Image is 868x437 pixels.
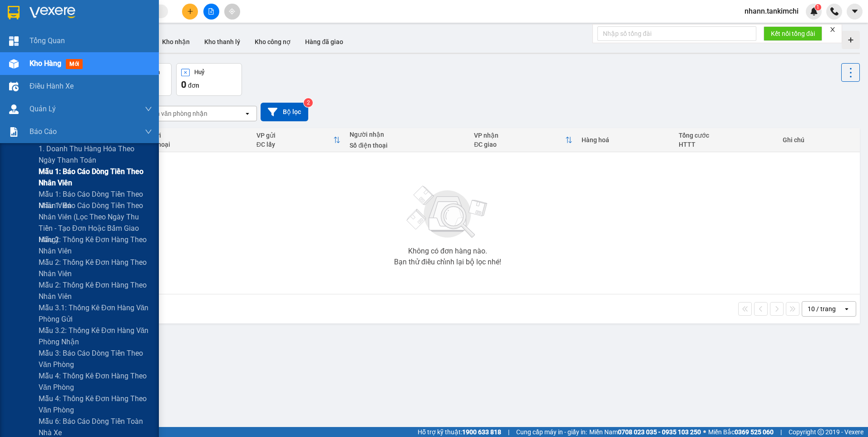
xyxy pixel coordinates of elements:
[203,4,219,20] button: file-add
[9,82,19,91] img: warehouse-icon
[462,428,501,436] strong: 1900 633 818
[39,234,152,257] span: Mẫu 2: Thống kê đơn hàng theo nhân viên
[30,103,56,114] span: Quản Lý
[679,141,774,148] div: HTTT
[298,31,350,53] button: Hàng đã giao
[508,427,509,437] span: |
[418,427,501,437] span: Hỗ trợ kỹ thuật:
[145,109,207,118] div: Chọn văn phòng nhận
[808,304,836,313] div: 10 / trang
[187,8,193,15] span: plus
[816,4,819,10] span: 1
[9,59,19,69] img: warehouse-icon
[39,257,152,279] span: Mẫu 2: Thống kê đơn hàng theo nhân viên
[842,31,860,49] div: Tạo kho hàng mới
[764,26,822,41] button: Kết nối tổng đài
[9,127,19,137] img: solution-icon
[229,8,235,15] span: aim
[39,393,152,416] span: Mẫu 4: Thống kê đơn hàng theo văn phòng
[810,7,818,15] img: icon-new-feature
[256,132,334,139] div: VP gửi
[188,82,199,89] span: đơn
[597,26,756,41] input: Nhập số tổng đài
[843,305,850,313] svg: open
[582,136,670,144] div: Hàng hoá
[474,132,565,139] div: VP nhận
[224,4,240,20] button: aim
[66,59,83,69] span: mới
[252,128,345,152] th: Toggle SortBy
[350,142,465,149] div: Số điện thoại
[247,31,298,53] button: Kho công nợ
[39,302,152,325] span: Mẫu 3.1: Thống kê đơn hàng văn phòng gửi
[132,132,247,139] div: Người gửi
[30,59,61,68] span: Kho hàng
[39,370,152,393] span: Mẫu 4: Thống kê đơn hàng theo văn phòng
[261,103,308,121] button: Bộ lọc
[39,200,152,246] span: Mẫu 1: Báo cáo dòng tiền theo nhân viên (lọc theo ngày thu tiền - tạo đơn hoặc bấm Giao hàng)
[830,7,838,15] img: phone-icon
[737,5,806,17] span: nhann.tankimchi
[182,4,198,20] button: plus
[618,428,701,436] strong: 0708 023 035 - 0935 103 250
[181,79,186,90] span: 0
[39,348,152,370] span: Mẫu 3: Báo cáo dòng tiền theo văn phòng
[469,128,577,152] th: Toggle SortBy
[256,141,334,148] div: ĐC lấy
[771,29,815,39] span: Kết nối tổng đài
[408,248,487,255] div: Không có đơn hàng nào.
[155,31,197,53] button: Kho nhận
[176,63,242,96] button: Huỷ0đơn
[516,427,587,437] span: Cung cấp máy in - giấy in:
[818,429,824,435] span: copyright
[679,132,774,139] div: Tổng cước
[394,258,501,266] div: Bạn thử điều chỉnh lại bộ lọc nhé!
[145,105,152,113] span: down
[197,31,247,53] button: Kho thanh lý
[735,428,774,436] strong: 0369 525 060
[708,427,774,437] span: Miền Bắc
[847,4,863,20] button: caret-down
[304,98,313,107] sup: 2
[402,180,493,244] img: svg+xml;base64,PHN2ZyBjbGFzcz0ibGlzdC1wbHVnX19zdmciIHhtbG5zPSJodHRwOi8vd3d3LnczLm9yZy8yMDAwL3N2Zy...
[145,128,152,135] span: down
[780,427,782,437] span: |
[39,143,152,166] span: 1. Doanh thu hàng hóa theo ngày thanh toán
[244,110,251,117] svg: open
[132,141,247,148] div: Số điện thoại
[815,4,821,10] sup: 1
[39,279,152,302] span: Mẫu 2: Thống kê đơn hàng theo nhân viên
[783,136,855,144] div: Ghi chú
[30,35,65,46] span: Tổng Quan
[30,80,74,92] span: Điều hành xe
[39,166,152,189] span: Mẫu 1: Báo cáo dòng tiền theo nhân viên
[829,26,836,33] span: close
[39,325,152,348] span: Mẫu 3.2: Thống kê đơn hàng văn phòng nhận
[8,6,20,20] img: logo-vxr
[9,36,19,46] img: dashboard-icon
[208,8,214,15] span: file-add
[9,104,19,114] img: warehouse-icon
[474,141,565,148] div: ĐC giao
[30,126,57,137] span: Báo cáo
[194,69,204,75] div: Huỷ
[851,7,859,15] span: caret-down
[350,131,465,138] div: Người nhận
[589,427,701,437] span: Miền Nam
[39,189,152,211] span: Mẫu 1: Báo cáo dòng tiền theo nhân viên
[703,430,706,434] span: ⚪️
